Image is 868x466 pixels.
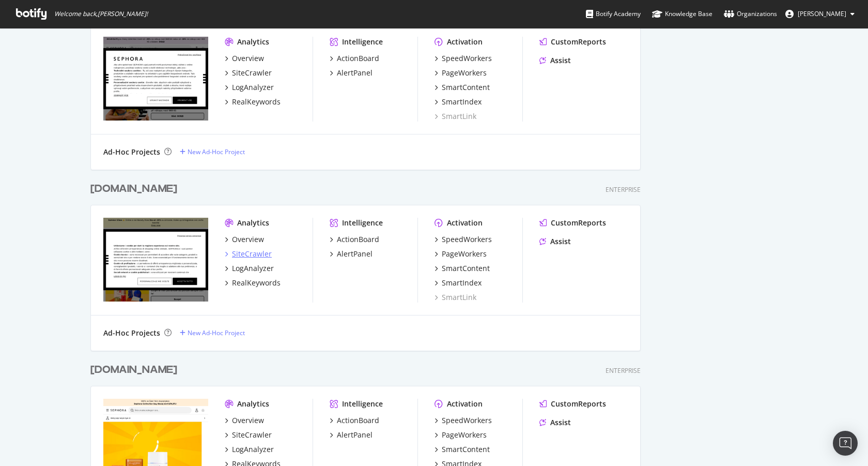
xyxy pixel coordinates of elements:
[539,417,571,428] a: Assist
[586,9,641,19] div: Botify Academy
[442,249,487,259] div: PageWorkers
[550,55,571,66] div: Assist
[435,444,490,455] a: SmartContent
[237,37,269,47] div: Analytics
[447,218,483,228] div: Activation
[442,278,482,288] div: SmartIndex
[225,68,272,78] a: SiteCrawler
[777,6,863,22] button: [PERSON_NAME]
[103,147,160,157] div: Ad-Hoc Projects
[180,328,245,337] a: New Ad-Hoc Project
[442,97,482,107] div: SmartIndex
[551,399,606,409] div: CustomReports
[442,430,487,440] div: PageWorkers
[447,399,483,409] div: Activation
[90,363,181,378] a: [DOMAIN_NAME]
[442,444,490,455] div: SmartContent
[435,97,482,107] a: SmartIndex
[225,430,272,440] a: SiteCrawler
[90,182,181,197] a: [DOMAIN_NAME]
[90,182,177,197] div: [DOMAIN_NAME]
[188,328,245,337] div: New Ad-Hoc Project
[833,431,858,456] div: Open Intercom Messenger
[442,82,490,93] div: SmartContent
[539,399,606,409] a: CustomReports
[442,68,487,78] div: PageWorkers
[330,234,379,245] a: ActionBoard
[435,68,487,78] a: PageWorkers
[232,278,281,288] div: RealKeywords
[330,53,379,64] a: ActionBoard
[435,430,487,440] a: PageWorkers
[337,430,373,440] div: AlertPanel
[225,444,274,455] a: LogAnalyzer
[232,97,281,107] div: RealKeywords
[232,234,264,245] div: Overview
[539,218,606,228] a: CustomReports
[442,415,492,426] div: SpeedWorkers
[342,399,383,409] div: Intelligence
[225,249,272,259] a: SiteCrawler
[337,53,379,64] div: ActionBoard
[232,249,272,259] div: SiteCrawler
[54,10,148,18] span: Welcome back, [PERSON_NAME] !
[337,415,379,426] div: ActionBoard
[232,82,274,93] div: LogAnalyzer
[330,249,373,259] a: AlertPanel
[337,249,373,259] div: AlertPanel
[103,218,208,302] img: www.sephora.it
[550,417,571,428] div: Assist
[724,9,777,19] div: Organizations
[435,292,476,303] a: SmartLink
[551,218,606,228] div: CustomReports
[225,278,281,288] a: RealKeywords
[442,234,492,245] div: SpeedWorkers
[342,218,383,228] div: Intelligence
[330,415,379,426] a: ActionBoard
[232,68,272,78] div: SiteCrawler
[337,68,373,78] div: AlertPanel
[337,234,379,245] div: ActionBoard
[103,37,208,121] img: wwww.sephora.cz
[442,53,492,64] div: SpeedWorkers
[232,415,264,426] div: Overview
[90,363,177,378] div: [DOMAIN_NAME]
[232,263,274,274] div: LogAnalyzer
[435,82,490,93] a: SmartContent
[225,234,264,245] a: Overview
[180,147,245,156] a: New Ad-Hoc Project
[237,399,269,409] div: Analytics
[225,82,274,93] a: LogAnalyzer
[225,53,264,64] a: Overview
[237,218,269,228] div: Analytics
[225,97,281,107] a: RealKeywords
[225,415,264,426] a: Overview
[188,147,245,156] div: New Ad-Hoc Project
[550,236,571,247] div: Assist
[103,328,160,338] div: Ad-Hoc Projects
[330,430,373,440] a: AlertPanel
[539,55,571,66] a: Assist
[435,249,487,259] a: PageWorkers
[232,53,264,64] div: Overview
[330,68,373,78] a: AlertPanel
[606,366,641,375] div: Enterprise
[435,111,476,122] a: SmartLink
[435,234,492,245] a: SpeedWorkers
[435,415,492,426] a: SpeedWorkers
[539,236,571,247] a: Assist
[551,37,606,47] div: CustomReports
[652,9,712,19] div: Knowledge Base
[342,37,383,47] div: Intelligence
[435,263,490,274] a: SmartContent
[232,444,274,455] div: LogAnalyzer
[232,430,272,440] div: SiteCrawler
[442,263,490,274] div: SmartContent
[606,185,641,194] div: Enterprise
[798,9,846,18] span: emmanuel benmussa
[225,263,274,274] a: LogAnalyzer
[447,37,483,47] div: Activation
[435,278,482,288] a: SmartIndex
